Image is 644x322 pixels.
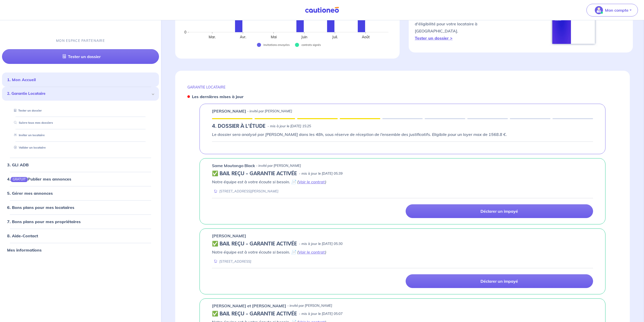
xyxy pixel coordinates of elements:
[2,217,159,227] div: 7. Bons plans pour mes propriétaires
[298,249,325,255] a: Voir le contrat
[56,38,105,43] p: MON ESPACE PARTENAIRE
[298,179,325,184] a: Voir le contrat
[605,7,629,13] p: Mon compte
[406,204,593,218] a: Déclarer un impayé
[212,132,507,137] em: Le dossier sera analysé par [PERSON_NAME] dans les 48h, sous réserve de réception de l’ensemble d...
[209,35,216,39] text: Mar.
[212,311,593,317] div: state: CONTRACT-VALIDATED, Context: IN-MANAGEMENT,IN-MANAGEMENT
[7,219,81,224] a: 7. Bons plans pour mes propriétaires
[7,247,42,253] a: Mes informations
[212,171,297,177] h5: ✅ BAIL REÇU - GARANTIE ACTIVÉE
[8,119,153,127] div: Suivre tous mes dossiers
[303,7,341,13] img: Cautioneo
[212,311,297,317] h5: ✅ BAIL REÇU - GARANTIE ACTIVÉE
[212,179,326,184] em: Notre équipe est à votre écoute si besoin. 📄 ( )
[212,303,286,309] p: [PERSON_NAME] et [PERSON_NAME]
[2,174,159,184] div: 4.GRATUITPublier mes annonces
[240,35,246,39] text: Avr.
[2,49,159,64] a: Tester un dossier
[2,160,159,170] div: 3. GLI ADB
[212,233,246,239] p: [PERSON_NAME]
[586,4,638,16] button: illu_account_valid_menu.svgMon compte
[415,13,521,42] p: Obtenez en quelques clics un résultat d'éligibilité pour votre locataire à [GEOGRAPHIC_DATA].
[256,163,301,168] p: - invité par [PERSON_NAME]
[595,6,603,14] img: illu_account_valid_menu.svg
[12,109,42,112] a: Tester un dossier
[7,176,71,182] a: 4.GRATUITPublier mes annonces
[212,163,255,169] p: Same Moutongo Black
[415,35,453,41] a: Tester un dossier >
[301,35,307,39] text: Juin
[2,231,159,241] div: 8. Aide-Contact
[192,94,244,99] strong: Les dernières mises à jour
[12,133,45,137] a: Inviter un locataire
[184,30,186,34] text: 0
[299,311,343,316] p: - mis à jour le [DATE] 05:07
[8,106,153,115] div: Tester un dossier
[271,35,277,39] text: Mai
[212,241,593,247] div: state: CONTRACT-VALIDATED, Context: IN-MANAGEMENT,IN-MANAGEMENT
[7,77,36,82] a: 1. Mon Accueil
[212,171,593,177] div: state: CONTRACT-VALIDATED, Context: IN-MANAGEMENT,IN-MANAGEMENT
[2,188,159,198] div: 5. Gérer mes annonces
[247,109,292,114] p: - invité par [PERSON_NAME]
[2,87,159,101] div: 2. Garantie Locataire
[8,131,153,139] div: Inviter un locataire
[212,108,246,114] p: [PERSON_NAME]
[8,144,153,152] div: Valider un locataire
[7,162,29,167] a: 3. GLI ADB
[12,121,53,124] a: Suivre tous mes dossiers
[287,303,332,308] p: - invité par [PERSON_NAME]
[212,189,278,194] div: [STREET_ADDRESS][PERSON_NAME]
[362,35,370,39] text: Août
[406,274,593,288] a: Déclarer un impayé
[212,123,265,129] h5: 4. DOSSIER À L'ÉTUDE
[7,233,38,238] a: 8. Aide-Contact
[187,85,618,90] p: GARANTIE LOCATAIRE
[550,2,598,46] img: simulateur.png
[480,209,518,214] p: Déclarer un impayé
[7,91,150,97] span: 2. Garantie Locataire
[212,241,297,247] h5: ✅ BAIL REÇU - GARANTIE ACTIVÉE
[299,241,343,246] p: - mis à jour le [DATE] 05:30
[212,259,251,264] div: [STREET_ADDRESS]
[2,202,159,212] div: 6. Bons plans pour mes locataires
[299,171,343,176] p: - mis à jour le [DATE] 05:39
[480,279,518,284] p: Déclarer un impayé
[267,124,311,129] p: - mis à jour le [DATE] 15:25
[212,249,326,255] em: Notre équipe est à votre écoute si besoin. 📄 ( )
[332,35,338,39] text: Juil.
[212,123,593,129] div: state: RENTER-DOCUMENTS-TO-EVALUATE, Context: ,NULL-NO-CERTIFICATE
[2,245,159,255] div: Mes informations
[12,146,46,149] a: Valider un locataire
[2,75,159,85] div: 1. Mon Accueil
[7,191,53,196] a: 5. Gérer mes annonces
[7,205,74,210] a: 6. Bons plans pour mes locataires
